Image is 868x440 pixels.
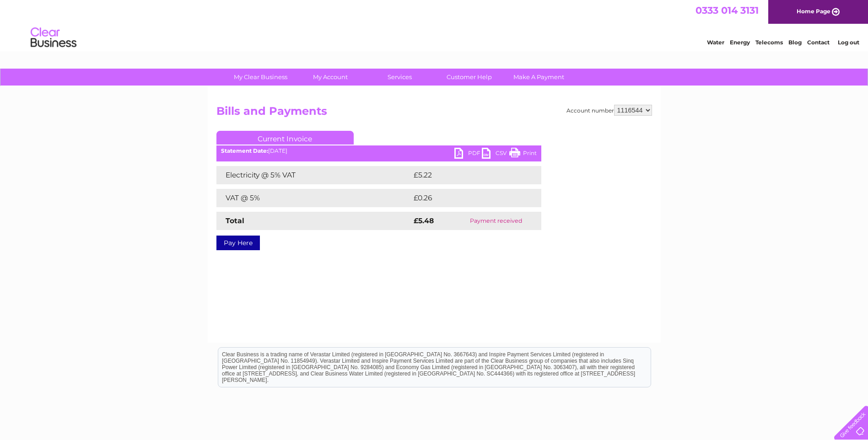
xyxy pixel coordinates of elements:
div: Clear Business is a trading name of Verastar Limited (registered in [GEOGRAPHIC_DATA] No. 3667643... [218,5,651,44]
td: Electricity @ 5% VAT [216,166,411,184]
a: Customer Help [431,69,507,86]
a: PDF [454,148,482,161]
td: VAT @ 5% [216,189,411,207]
a: Energy [730,39,750,46]
td: Payment received [451,212,541,230]
a: Pay Here [216,236,260,250]
div: Account number [566,105,652,116]
td: £5.22 [411,166,520,184]
img: logo.png [30,24,77,52]
a: Water [707,39,724,46]
a: My Account [292,69,368,86]
a: Current Invoice [216,131,354,145]
a: Blog [788,39,802,46]
h2: Bills and Payments [216,105,652,122]
td: £0.26 [411,189,520,207]
a: CSV [482,148,509,161]
strong: Total [226,216,244,225]
a: Make A Payment [501,69,577,86]
a: My Clear Business [223,69,298,86]
b: Statement Date: [221,147,268,154]
a: Print [509,148,537,161]
strong: £5.48 [414,216,434,225]
a: Contact [807,39,830,46]
a: Services [362,69,437,86]
div: [DATE] [216,148,541,154]
a: Log out [838,39,859,46]
a: 0333 014 3131 [695,5,759,16]
a: Telecoms [755,39,783,46]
